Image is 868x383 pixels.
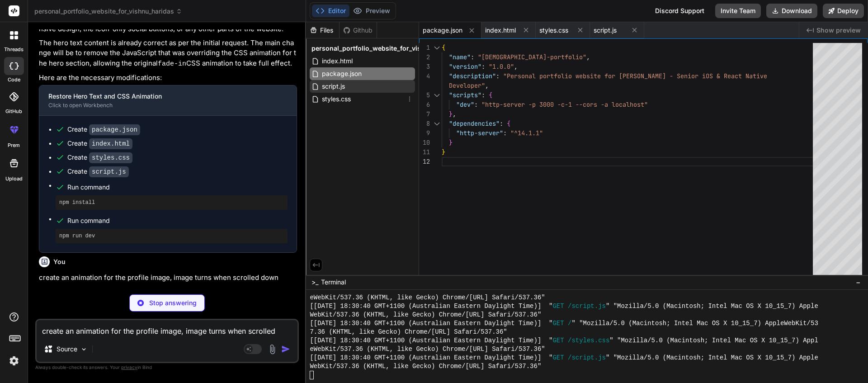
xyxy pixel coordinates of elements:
[310,311,541,319] span: WebKit/537.36 (KHTML, like Gecko) Chrome/[URL] Safari/537.36"
[449,138,453,147] span: }
[419,43,430,52] div: 1
[34,7,182,16] span: personal_portfolio_website_for_vishnu_haridas
[449,62,481,71] span: "version"
[53,257,66,266] h6: You
[419,52,430,62] div: 2
[856,278,861,287] span: −
[715,4,761,18] button: Invite Team
[89,166,129,177] code: script.js
[568,354,606,362] span: /script.js
[552,354,564,362] span: GET
[478,53,586,61] span: "[DEMOGRAPHIC_DATA]-portfolio"
[35,363,299,372] p: Always double-check its answers. Your in Bind
[67,153,132,162] div: Create
[6,353,22,369] img: settings
[39,273,297,283] p: create an animation for the profile image, image turns when scrolled down
[311,44,460,53] span: personal_portfolio_website_for_vishnu_haridas
[8,76,20,84] label: code
[489,91,492,99] span: {
[552,302,564,311] span: GET
[89,124,140,135] code: package.json
[419,90,430,100] div: 5
[419,138,430,147] div: 10
[267,344,278,355] img: attachment
[485,81,489,90] span: ,
[310,328,507,336] span: 7.36 (KHTML, like Gecko) Chrome/[URL] Safari/537.36"
[489,62,514,71] span: "1.0.0"
[481,100,648,109] span: "http-server -p 3000 -c-1 --cors -a localhost"
[594,26,617,35] span: script.js
[48,92,273,101] div: Restore Hero Text and CSS Animation
[310,345,545,354] span: eWebKit/537.36 (KHTML, like Gecko) Chrome/[URL] Safari/537.36"
[449,53,471,61] span: "name"
[449,119,500,128] span: "dependencies"
[609,336,818,345] span: " "Mozilla/5.0 (Macintosh; Intel Mac OS X 10_15_7) Appl
[281,345,290,354] img: icon
[854,275,863,289] button: −
[39,85,282,115] button: Restore Hero Text and CSS AnimationClick to open Workbench
[419,157,430,166] div: 12
[539,26,568,35] span: styles.css
[423,26,462,35] span: package.json
[442,43,445,52] span: {
[89,138,132,149] code: index.html
[5,108,22,115] label: GitHub
[481,62,485,71] span: :
[431,90,443,100] div: Click to collapse the range.
[606,354,818,362] span: " "Mozilla/5.0 (Macintosh; Intel Mac OS X 10_15_7) Apple
[419,119,430,128] div: 8
[5,175,23,183] label: Upload
[503,129,507,137] span: :
[312,5,349,17] button: Editor
[568,336,609,345] span: /styles.css
[340,26,377,35] div: Github
[442,148,445,156] span: }
[8,142,20,149] label: prem
[158,60,186,68] code: fade-in
[419,128,430,138] div: 9
[571,319,818,328] span: " "Mozilla/5.0 (Macintosh; Intel Mac OS X 10_15_7) AppleWebKit/53
[59,199,284,206] pre: npm install
[453,110,456,118] span: ,
[321,94,352,104] span: styles.css
[121,364,137,370] span: privacy
[496,72,500,80] span: :
[500,119,503,128] span: :
[311,278,318,287] span: >_
[650,4,710,18] div: Discord Support
[349,5,394,17] button: Preview
[431,119,443,128] div: Click to collapse the range.
[680,72,767,80] span: enior iOS & React Native
[310,336,552,345] span: [[DATE] 18:30:40 GMT+1100 (Australian Eastern Daylight Time)] "
[507,119,510,128] span: {
[514,62,518,71] span: ,
[80,345,88,353] img: Pick Models
[419,100,430,109] div: 6
[149,298,197,307] p: Stop answering
[449,91,481,99] span: "scripts"
[321,81,346,92] span: script.js
[310,302,552,311] span: [[DATE] 18:30:40 GMT+1100 (Australian Eastern Daylight Time)] "
[431,43,443,52] div: Click to collapse the range.
[552,319,564,328] span: GET
[552,336,564,345] span: GET
[816,26,861,35] span: Show preview
[471,53,474,61] span: :
[67,139,132,148] div: Create
[310,354,552,362] span: [[DATE] 18:30:40 GMT+1100 (Australian Eastern Daylight Time)] "
[510,129,543,137] span: "^14.1.1"
[474,100,478,109] span: :
[823,4,864,18] button: Deploy
[310,293,545,302] span: eWebKit/537.36 (KHTML, like Gecko) Chrome/[URL] Safari/537.36"
[419,109,430,119] div: 7
[321,56,354,66] span: index.html
[310,362,541,371] span: WebKit/537.36 (KHTML, like Gecko) Chrome/[URL] Safari/537.36"
[419,71,430,81] div: 4
[59,232,284,240] pre: npm run dev
[39,38,297,70] p: The hero text content is already correct as per the initial request. The main change will be to r...
[568,302,606,311] span: /script.js
[419,62,430,71] div: 3
[57,345,77,354] p: Source
[449,110,453,118] span: }
[67,167,129,176] div: Create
